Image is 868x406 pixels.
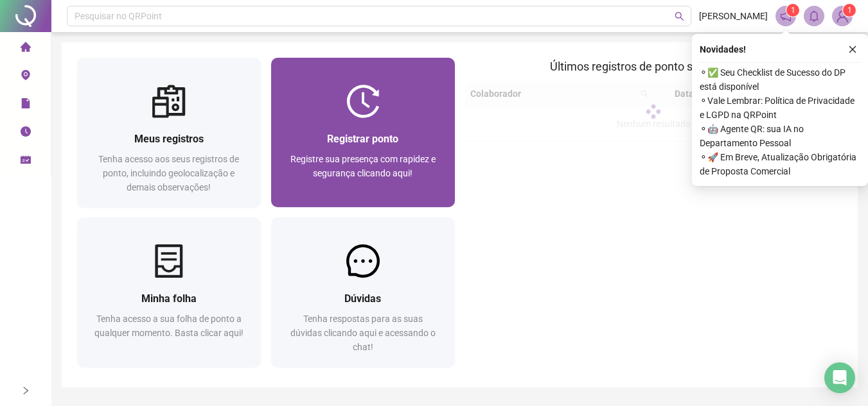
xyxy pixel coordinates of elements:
span: ⚬ Vale Lembrar: Política de Privacidade e LGPD na QRPoint [700,94,860,122]
a: Minha folhaTenha acesso a sua folha de ponto a qualquer momento. Basta clicar aqui! [77,217,261,367]
span: Tenha respostas para as suas dúvidas clicando aqui e acessando o chat! [290,314,436,352]
span: environment [21,64,31,90]
span: Minha folha [141,292,197,305]
span: 1 [847,6,852,15]
span: clock-circle [21,121,31,146]
span: ⚬ ✅ Seu Checklist de Sucesso do DP está disponível [700,65,860,94]
span: close [848,45,857,54]
span: [PERSON_NAME] [699,9,768,23]
a: Registrar pontoRegistre sua presença com rapidez e segurança clicando aqui! [271,58,455,207]
div: Open Intercom Messenger [824,362,855,393]
span: bell [808,10,820,22]
span: Dúvidas [344,292,381,305]
span: ⚬ 🤖 Agente QR: sua IA no Departamento Pessoal [700,122,860,150]
span: 1 [791,6,795,15]
span: Últimos registros de ponto sincronizados [550,60,757,73]
span: schedule [21,149,31,174]
span: ⚬ 🚀 Em Breve, Atualização Obrigatória de Proposta Comercial [700,150,860,178]
img: 87900 [833,6,852,26]
a: Meus registrosTenha acesso aos seus registros de ponto, incluindo geolocalização e demais observa... [77,58,261,207]
span: search [675,12,684,21]
span: Registre sua presença com rapidez e segurança clicando aqui! [290,154,436,178]
span: home [21,36,31,62]
sup: 1 [786,4,799,17]
sup: Atualize o seu contato no menu Meus Dados [843,4,856,17]
a: DúvidasTenha respostas para as suas dúvidas clicando aqui e acessando o chat! [271,217,455,367]
span: Novidades ! [700,42,746,56]
span: Meus registros [134,133,204,145]
span: file [21,92,31,118]
span: Tenha acesso a sua folha de ponto a qualquer momento. Basta clicar aqui! [94,314,244,338]
span: right [21,386,30,395]
span: Tenha acesso aos seus registros de ponto, incluindo geolocalização e demais observações! [98,154,239,192]
span: notification [780,10,792,22]
span: Registrar ponto [327,133,398,145]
